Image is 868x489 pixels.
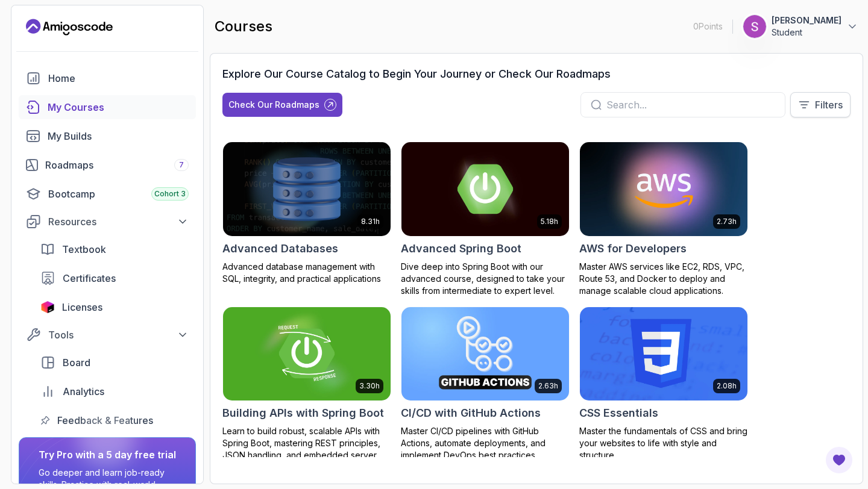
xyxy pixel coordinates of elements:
a: builds [19,124,196,148]
div: Home [48,71,189,86]
span: Cohort 3 [154,189,186,199]
div: Resources [48,214,189,229]
img: user profile image [743,15,766,38]
p: 2.08h [717,381,737,391]
button: Tools [19,324,196,346]
img: jetbrains icon [40,301,55,313]
button: user profile image[PERSON_NAME]Student [743,14,858,39]
p: Master CI/CD pipelines with GitHub Actions, automate deployments, and implement DevOps best pract... [401,425,570,461]
h3: Explore Our Course Catalog to Begin Your Journey or Check Our Roadmaps [222,66,611,83]
span: Feedback & Features [57,413,153,428]
img: CI/CD with GitHub Actions card [401,307,569,401]
p: 2.63h [538,381,558,391]
a: Building APIs with Spring Boot card3.30hBuilding APIs with Spring BootLearn to build robust, scal... [222,307,391,474]
a: CI/CD with GitHub Actions card2.63hCI/CD with GitHub ActionsMaster CI/CD pipelines with GitHub Ac... [401,307,570,462]
a: Landing page [26,17,113,37]
p: Student [772,26,841,39]
button: Open Feedback Button [825,446,854,475]
p: 0 Points [693,20,723,33]
p: Filters [815,98,843,112]
a: Advanced Databases card8.31hAdvanced DatabasesAdvanced database management with SQL, integrity, a... [222,142,391,285]
input: Search... [606,98,775,112]
a: board [33,350,196,375]
p: 5.18h [541,217,558,226]
div: Check Our Roadmaps [228,99,319,111]
span: Licenses [62,300,102,314]
a: roadmaps [19,153,196,177]
a: AWS for Developers card2.73hAWS for DevelopersMaster AWS services like EC2, RDS, VPC, Route 53, a... [579,142,748,297]
a: courses [19,95,196,119]
div: My Courses [48,100,189,114]
button: Filters [790,92,851,117]
h2: Advanced Databases [222,240,338,257]
span: Certificates [63,271,116,285]
a: feedback [33,408,196,432]
a: licenses [33,295,196,319]
h2: Advanced Spring Boot [401,240,521,257]
span: Analytics [63,384,104,399]
img: CSS Essentials card [580,307,747,401]
button: Check Our Roadmaps [222,93,342,117]
p: 2.73h [717,217,737,226]
span: Board [63,355,90,370]
span: 7 [179,160,184,170]
img: AWS for Developers card [580,142,747,236]
p: Advanced database management with SQL, integrity, and practical applications [222,261,391,285]
a: Advanced Spring Boot card5.18hAdvanced Spring BootDive deep into Spring Boot with our advanced co... [401,142,570,297]
h2: courses [215,17,272,36]
img: Advanced Databases card [223,142,391,236]
div: Roadmaps [45,158,189,172]
div: Bootcamp [48,187,189,201]
a: certificates [33,266,196,290]
a: analytics [33,379,196,403]
div: My Builds [48,129,189,143]
img: Building APIs with Spring Boot card [223,307,391,401]
a: CSS Essentials card2.08hCSS EssentialsMaster the fundamentals of CSS and bring your websites to l... [579,307,748,462]
p: Master AWS services like EC2, RDS, VPC, Route 53, and Docker to deploy and manage scalable cloud ... [579,261,748,297]
p: Learn to build robust, scalable APIs with Spring Boot, mastering REST principles, JSON handling, ... [222,425,391,473]
h2: CI/CD with GitHub Actions [401,405,541,422]
p: Dive deep into Spring Boot with our advanced course, designed to take your skills from intermedia... [401,261,570,297]
a: bootcamp [19,182,196,206]
img: Advanced Spring Boot card [401,142,569,236]
p: [PERSON_NAME] [772,14,841,26]
p: Master the fundamentals of CSS and bring your websites to life with style and structure. [579,425,748,461]
h2: AWS for Developers [579,240,687,257]
div: Tools [48,328,189,342]
p: 8.31h [361,217,380,226]
h2: Building APIs with Spring Boot [222,405,384,422]
a: home [19,66,196,90]
p: 3.30h [359,381,380,391]
button: Resources [19,211,196,232]
a: textbook [33,237,196,261]
h2: CSS Essentials [579,405,658,422]
span: Textbook [62,242,106,257]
